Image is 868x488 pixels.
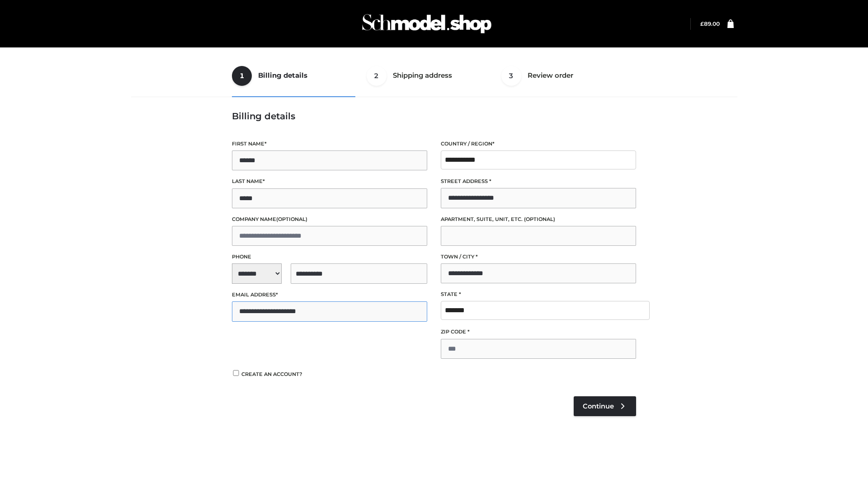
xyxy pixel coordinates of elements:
label: Apartment, suite, unit, etc. [441,215,636,224]
label: Phone [232,253,427,261]
span: £ [700,20,704,27]
label: First name [232,140,427,148]
label: State [441,290,636,299]
span: (optional) [524,216,555,222]
label: Town / City [441,253,636,261]
span: Continue [583,402,614,410]
label: Last name [232,177,427,186]
h3: Billing details [232,111,636,122]
label: Email address [232,291,427,299]
label: Street address [441,177,636,186]
bdi: 89.00 [700,20,720,27]
label: Company name [232,215,427,224]
label: Country / Region [441,140,636,148]
span: Create an account? [241,371,302,377]
a: Continue [574,396,636,416]
img: Schmodel Admin 964 [359,6,495,42]
span: (optional) [276,216,307,222]
input: Create an account? [232,370,240,376]
a: £89.00 [700,20,720,27]
label: ZIP Code [441,328,636,336]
